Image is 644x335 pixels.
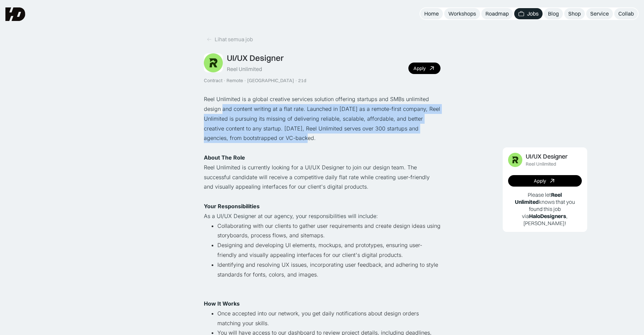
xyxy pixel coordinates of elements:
[564,8,585,19] a: Shop
[527,10,539,17] div: Jobs
[508,191,582,226] p: Please let knows that you found this job via , [PERSON_NAME]!
[515,191,562,205] b: Reel Unlimited
[568,10,581,17] div: Shop
[204,300,240,307] strong: How It Works
[204,201,440,211] p: ‍ ‍
[204,94,440,143] p: Reel Unlimited is a global creative services solution offering startups and SMBs unlimited design...
[227,66,262,73] div: Reel Unlimited
[204,154,245,161] strong: About The Role
[204,289,440,299] p: ‍
[544,8,563,19] a: Blog
[204,153,440,163] p: ‍ ‍
[204,53,223,72] img: Job Image
[204,163,440,192] p: Reel Unlimited is currently looking for a UI/UX Designer to join our design team. The successful ...
[295,78,297,83] div: ·
[204,192,440,201] p: ‍
[413,66,426,71] div: Apply
[590,10,609,17] div: Service
[508,153,522,167] img: Job Image
[217,309,440,328] li: Once accepted into our network, you get daily notifications about design orders matching your ski...
[298,78,306,83] div: 21d
[514,8,543,19] a: Jobs
[204,34,256,45] a: Lihat semua job
[204,143,440,153] p: ‍
[424,10,439,17] div: Home
[526,161,556,167] div: Reel Unlimited
[548,10,559,17] div: Blog
[618,10,634,17] div: Collab
[215,36,253,43] div: Lihat semua job
[529,213,566,219] b: HaloDesigners
[481,8,513,19] a: Roadmap
[485,10,509,17] div: Roadmap
[614,8,638,19] a: Collab
[217,260,440,289] li: Identifying and resolving UX issues, incorporating user feedback, and adhering to style standards...
[448,10,476,17] div: Workshops
[223,78,226,83] div: ·
[227,53,284,63] div: UI/UX Designer
[217,221,440,241] li: Collaborating with our clients to gather user requirements and create design ideas using storyboa...
[444,8,480,19] a: Workshops
[586,8,613,19] a: Service
[204,203,260,210] strong: Your Responsibilities
[204,211,440,221] p: As a UI/UX Designer at our agency, your responsibilities will include:
[217,240,440,260] li: Designing and developing UI elements, mockups, and prototypes, ensuring user-friendly and visuall...
[526,153,568,160] div: UI/UX Designer
[508,175,582,187] a: Apply
[534,178,546,184] div: Apply
[244,78,246,83] div: ·
[408,63,440,74] a: Apply
[420,8,443,19] a: Home
[226,78,243,83] div: Remote
[204,78,222,83] div: Contract
[247,78,294,83] div: [GEOGRAPHIC_DATA]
